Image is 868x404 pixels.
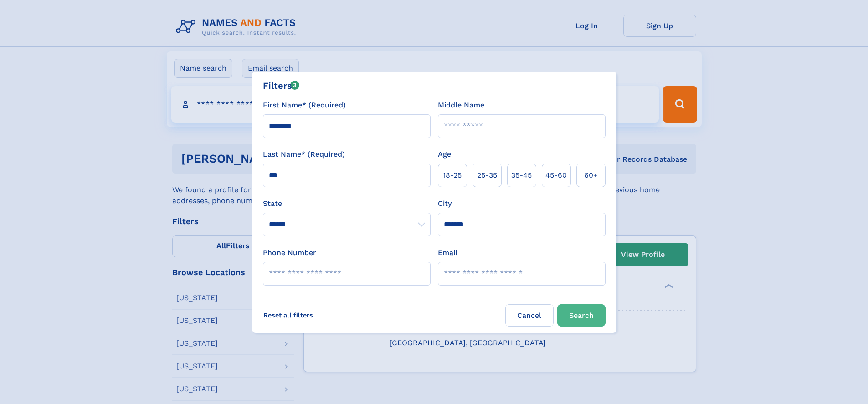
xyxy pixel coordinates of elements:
button: Search [557,304,606,327]
label: Reset all filters [257,304,319,326]
label: Last Name* (Required) [263,149,345,160]
label: State [263,198,431,209]
label: Email [438,247,457,258]
label: Phone Number [263,247,316,258]
label: City [438,198,452,209]
span: 25‑35 [477,170,497,181]
label: Middle Name [438,100,484,111]
div: Filters [263,79,300,92]
span: 18‑25 [443,170,462,181]
span: 60+ [584,170,598,181]
label: Cancel [505,304,554,327]
span: 45‑60 [545,170,567,181]
label: Age [438,149,451,160]
span: 35‑45 [511,170,532,181]
label: First Name* (Required) [263,100,346,111]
